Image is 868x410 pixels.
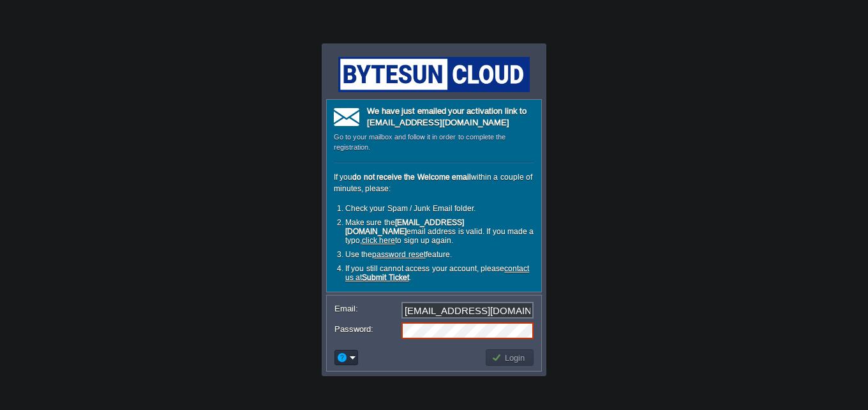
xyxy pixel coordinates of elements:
[345,204,534,218] li: Check your Spam / Junk Email folder.
[334,171,534,287] div: If you within a couple of minutes, please:
[345,264,529,282] a: contact us atSubmit Ticket
[491,352,528,363] button: Login
[334,322,400,336] label: Password:
[338,57,530,92] img: Bytesun Cloud
[345,218,534,250] li: Make sure the email address is valid. If you made a typo, to sign up again.
[372,250,425,259] a: password reset
[362,273,408,282] b: Submit Ticket
[352,173,471,182] b: do not receive the Welcome email
[362,236,395,245] a: click here
[345,250,534,264] li: Use the feature.
[334,132,534,152] div: Go to your mailbox and follow it in order to complete the registration.
[345,264,534,287] li: If you still cannot access your account, please .
[334,302,400,315] label: Email:
[334,106,534,132] div: We have just emailed your activation link to [EMAIL_ADDRESS][DOMAIN_NAME]
[345,218,464,236] b: [EMAIL_ADDRESS][DOMAIN_NAME]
